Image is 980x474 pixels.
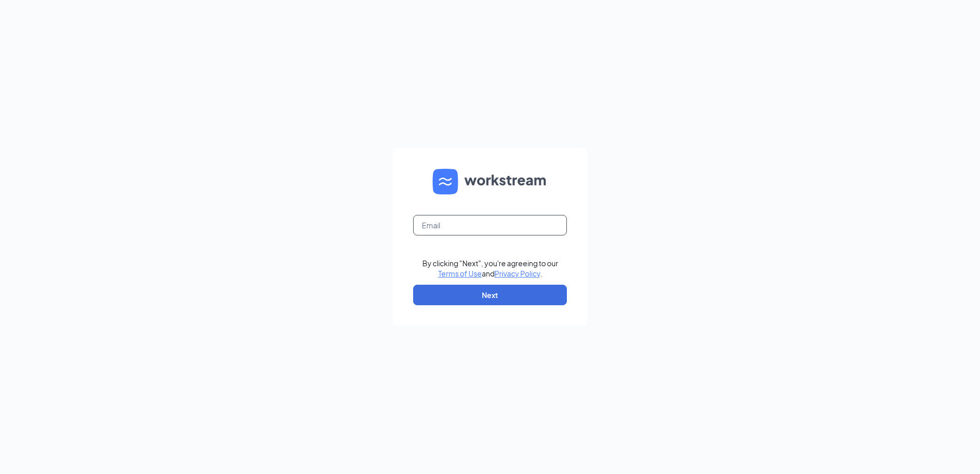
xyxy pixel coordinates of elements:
[495,269,540,278] a: Privacy Policy
[438,269,482,278] a: Terms of Use
[413,285,567,305] button: Next
[433,169,547,194] img: WS logo and Workstream text
[413,215,567,235] input: Email
[422,258,558,279] div: By clicking "Next", you're agreeing to our and .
